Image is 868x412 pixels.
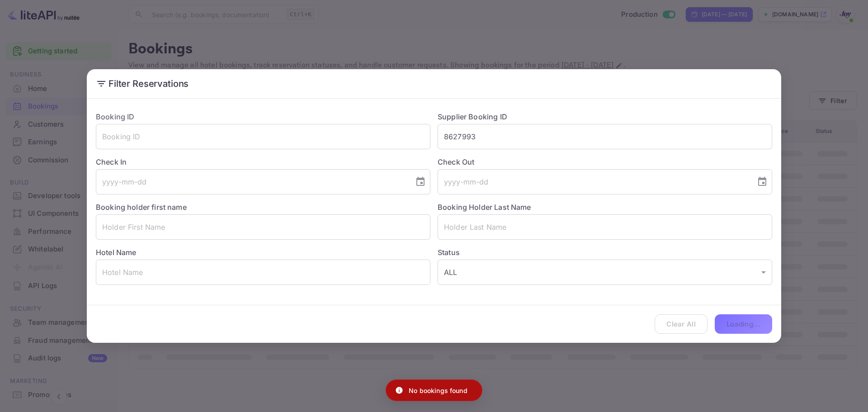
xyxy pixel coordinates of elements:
label: Booking Holder Last Name [438,203,531,212]
h2: Filter Reservations [87,69,781,98]
label: Supplier Booking ID [438,112,507,121]
p: No bookings found [409,386,467,395]
input: Supplier Booking ID [438,124,772,149]
label: Booking ID [96,112,135,121]
label: Booking holder first name [96,203,187,212]
div: ALL [438,260,772,285]
input: yyyy-mm-dd [438,169,750,194]
input: yyyy-mm-dd [96,169,408,194]
label: Check Out [438,156,772,167]
input: Holder Last Name [438,214,772,240]
button: Choose date [753,173,771,191]
label: Status [438,247,772,258]
input: Hotel Name [96,260,430,285]
label: Check In [96,156,430,167]
button: Choose date [411,173,429,191]
input: Holder First Name [96,214,430,240]
input: Booking ID [96,124,430,149]
label: Hotel Name [96,248,137,257]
